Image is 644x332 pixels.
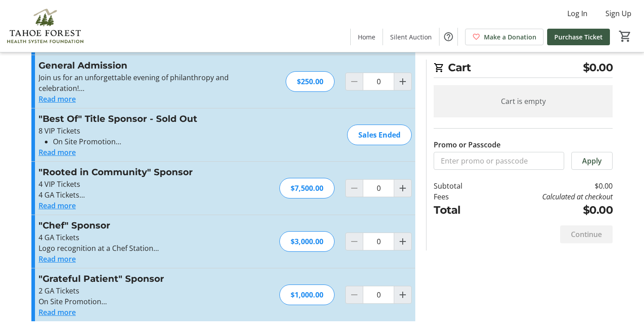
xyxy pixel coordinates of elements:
h2: Cart [434,60,613,78]
td: $0.00 [486,202,613,218]
h3: "Chef" Sponsor [39,219,235,232]
h3: "Grateful Patient" Sponsor [39,272,235,285]
p: Logo recognition at a Chef Station [39,243,235,254]
button: Apply [571,152,613,170]
button: Increment by one [394,233,411,250]
p: 8 VIP Tickets [39,125,235,136]
input: General Admission Quantity [363,73,394,91]
td: Fees [434,191,486,202]
a: Silent Auction [383,29,439,45]
a: Home [351,29,383,45]
span: Purchase Ticket [554,32,603,42]
span: Sign Up [605,8,631,19]
span: Make a Donation [484,32,536,42]
a: Make a Donation [465,29,544,45]
label: Promo or Passcode [434,139,500,150]
span: Silent Auction [390,32,432,42]
button: Increment by one [394,286,411,303]
h3: "Best Of" Title Sponsor - Sold Out [39,112,235,125]
p: 4 VIP Tickets [39,179,235,190]
li: On Site Promotion [53,136,235,147]
div: $3,000.00 [279,231,335,252]
div: Sales Ended [347,125,412,145]
h3: General Admission [39,59,235,72]
button: Help [439,28,457,46]
div: Cart is empty [434,85,613,117]
button: Cart [617,28,633,44]
button: Sign Up [598,6,639,21]
span: Log In [567,8,587,19]
button: Read more [39,147,76,158]
p: On Site Promotion [39,296,235,307]
button: Read more [39,200,76,211]
span: $0.00 [583,60,613,76]
td: $0.00 [486,181,613,191]
p: 4 GA Tickets [39,232,235,243]
button: Read more [39,254,76,264]
p: Join us for an unforgettable evening of philanthropy and celebration! [39,72,235,94]
span: Home [358,32,375,42]
input: Enter promo or passcode [434,152,564,170]
input: "Chef" Sponsor Quantity [363,233,394,250]
button: Increment by one [394,180,411,197]
div: $250.00 [286,71,335,92]
button: Increment by one [394,73,411,90]
img: Tahoe Forest Health System Foundation's Logo [5,4,85,48]
a: Purchase Ticket [547,29,610,45]
button: Read more [39,307,76,318]
td: Total [434,202,486,218]
div: $1,000.00 [279,285,335,305]
input: "Grateful Patient" Sponsor Quantity [363,286,394,304]
td: Calculated at checkout [486,191,613,202]
h3: "Rooted in Community" Sponsor [39,165,235,179]
button: Log In [560,6,595,21]
td: Subtotal [434,181,486,191]
p: 2 GA Tickets [39,285,235,296]
input: "Rooted in Community" Sponsor Quantity [363,179,394,197]
div: $7,500.00 [279,178,335,198]
p: 4 GA Tickets [39,190,235,200]
span: Apply [582,155,602,166]
button: Read more [39,94,76,104]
